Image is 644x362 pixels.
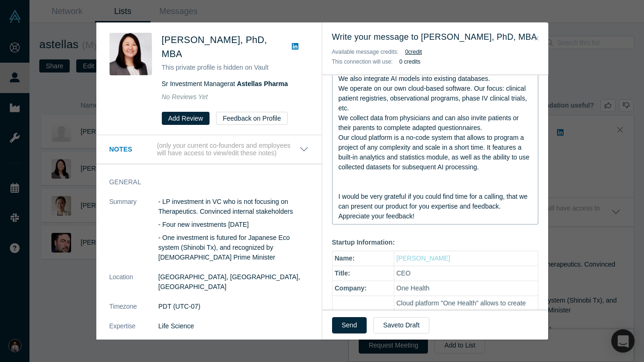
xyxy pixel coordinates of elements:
span: We operate on our own cloud-based software. Our focus: clinical patient registries, observational... [339,85,529,112]
dt: Location [109,272,159,302]
span: Sr Investment Manager at [162,80,288,87]
p: - LP investment in VC who is not focusing on Therapeutics. Convinced internal stakeholders [159,197,309,217]
button: Feedback on Profile [216,112,288,125]
h3: Notes [109,145,155,154]
button: Saveto Draft [373,317,429,333]
dt: Timezone [109,302,159,321]
button: Close [532,33,542,44]
dd: PDT (UTC-07) [159,302,309,311]
span: Our cloud platform is a no-code system that allows to program a project of any complexity and sca... [339,134,531,171]
div: rdw-wrapper [332,41,538,224]
span: No Reviews Yet [162,93,208,101]
span: [PERSON_NAME], PhD, MBA [162,35,268,59]
span: Appreciate your feedback! [339,212,415,220]
p: (only your current co-founders and employees will have access to view/edit these notes) [157,142,299,158]
h3: General [109,177,296,187]
span: Available message credits: [332,49,399,55]
dd: [GEOGRAPHIC_DATA], [GEOGRAPHIC_DATA], [GEOGRAPHIC_DATA] [159,272,309,292]
span: This connection will use: [332,58,393,65]
dt: Expertise [109,321,159,341]
button: 0credit [405,47,422,57]
span: We collect data from physicians and can also invite patients or their parents to complete adapted... [339,114,521,131]
dt: Summary [109,197,159,272]
button: Notes (only your current co-founders and employees will have access to view/edit these notes) [109,142,309,158]
h3: Write your message to [PERSON_NAME], PhD, MBA [332,31,538,43]
span: We also integrate AI models into existing databases. [339,75,490,82]
p: - Four new investments [DATE] [159,220,309,230]
button: Send [332,317,367,333]
a: Astellas Pharma [237,80,288,87]
p: This private profile is hidden on Vault [162,63,309,72]
button: Add Review [162,112,210,125]
b: 0 credits [399,58,420,65]
div: rdw-editor [339,44,532,221]
span: I would be very grateful if you could find time for a calling, that we can present our product fo... [339,193,530,210]
p: - One investment is futured for Japanese Eco system (Shinobi Tx), and recognized by [DEMOGRAPHIC_... [159,233,309,262]
img: Nagisa Sakurai, PhD, MBA's Profile Image [109,33,152,75]
span: Life Science [159,322,194,330]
